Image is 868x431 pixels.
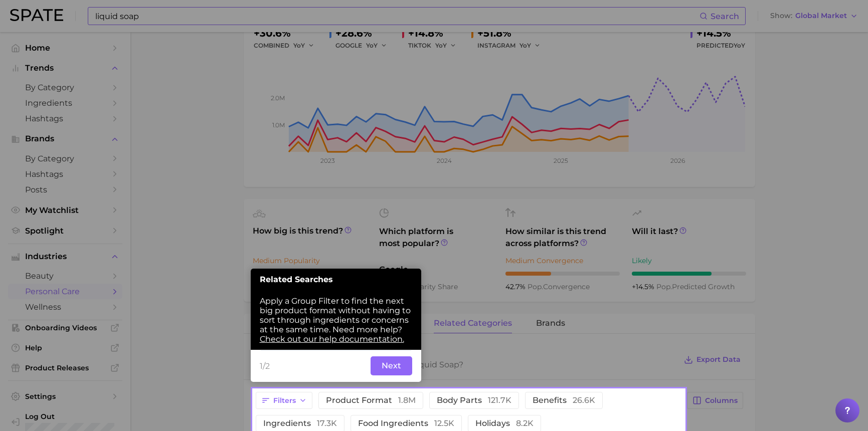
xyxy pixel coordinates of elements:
[273,396,296,405] span: Filters
[475,419,534,427] span: holidays
[437,396,511,404] span: body parts
[326,396,416,404] span: product format
[573,395,595,405] span: 26.6k
[358,419,454,427] span: food ingredients
[516,418,534,428] span: 8.2k
[256,392,312,409] button: Filters
[434,418,454,428] span: 12.5k
[488,395,511,405] span: 121.7k
[263,419,337,427] span: ingredients
[398,395,416,405] span: 1.8m
[317,418,337,428] span: 17.3k
[533,396,595,404] span: benefits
